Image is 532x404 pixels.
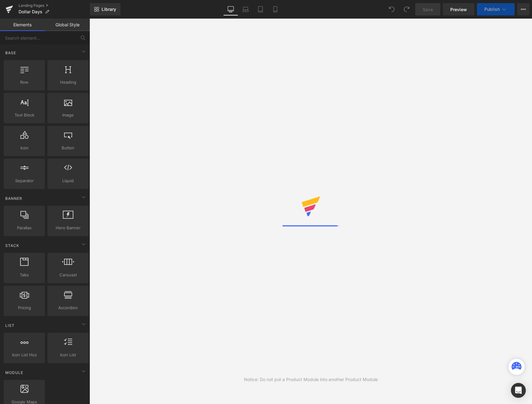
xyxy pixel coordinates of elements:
span: Tabs [6,272,43,278]
span: Liquid [49,178,87,184]
span: Text Block [6,112,43,118]
a: Desktop [223,3,238,15]
span: Banner [5,195,23,201]
div: Open Intercom Messenger [511,383,526,398]
a: Landing Pages [19,3,90,8]
span: Stack [5,243,20,248]
span: List [5,323,15,328]
span: Button [49,145,87,151]
a: Mobile [268,3,283,15]
span: Library [102,7,116,12]
span: Pricing [6,305,43,311]
a: Preview [443,3,474,15]
button: Redo [400,3,413,15]
span: Row [6,79,43,86]
span: Icon List [49,352,87,358]
span: Separator [6,178,43,184]
span: Module [5,370,24,375]
button: Undo [386,3,398,15]
a: New Library [90,3,120,15]
div: Notice: Do not put a Product Module into another Product Module [244,376,378,383]
span: Icon List Hoz [6,352,43,358]
span: Parallax [6,225,43,231]
span: Publish [484,7,500,12]
a: Tablet [253,3,268,15]
span: Hero Banner [49,225,87,231]
a: Laptop [238,3,253,15]
span: Preview [450,6,467,13]
span: Image [49,112,87,118]
a: Global Style [45,19,90,31]
span: Dollar Days [19,9,42,14]
button: Publish [477,3,515,15]
span: Base [5,50,17,56]
span: Heading [49,79,87,86]
span: Icon [6,145,43,151]
span: Accordion [49,305,87,311]
span: Save [423,6,433,13]
span: Carousel [49,272,87,278]
button: More [517,3,530,15]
